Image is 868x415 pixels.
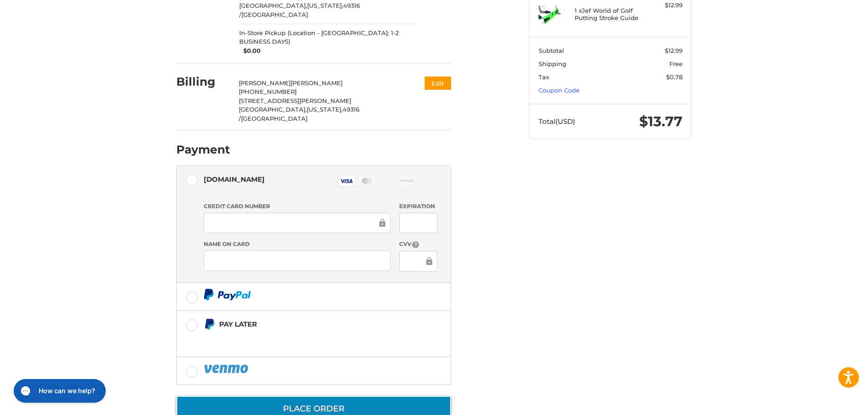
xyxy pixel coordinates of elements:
span: [GEOGRAPHIC_DATA], [239,2,307,9]
span: $13.77 [639,113,683,130]
span: $0.78 [666,73,683,81]
span: 49316 / [239,2,360,18]
span: [US_STATE], [307,106,343,113]
span: Shipping [539,60,566,67]
span: [GEOGRAPHIC_DATA] [241,11,308,18]
h2: Payment [176,143,230,157]
img: PayPal icon [204,363,250,374]
button: Edit [425,77,451,90]
span: [GEOGRAPHIC_DATA] [241,115,308,122]
span: [PERSON_NAME] [239,79,291,87]
label: Name on Card [204,240,390,248]
span: 49316 / [239,106,360,122]
img: PayPal icon [204,289,251,300]
span: Free [669,60,683,67]
span: [STREET_ADDRESS][PERSON_NAME] [239,97,351,104]
a: Coupon Code [539,87,580,94]
iframe: Google Customer Reviews [793,390,868,415]
label: Expiration [399,202,437,210]
iframe: PayPal Message 1 [204,332,394,346]
span: [GEOGRAPHIC_DATA], [239,106,307,113]
span: In-Store Pickup (Location - [GEOGRAPHIC_DATA]: 1-2 BUSINESS DAYS) [239,29,416,46]
h4: 1 x Jef World of Golf Putting Stroke Guide [575,7,644,22]
div: Pay Later [219,317,394,332]
img: Pay Later icon [204,318,215,330]
span: [PHONE_NUMBER] [239,88,297,95]
span: Tax [539,73,549,81]
span: Total (USD) [539,117,575,126]
label: Credit Card Number [204,202,390,210]
span: $12.99 [665,47,683,54]
span: Subtotal [539,47,564,54]
h2: Billing [176,75,230,89]
span: [PERSON_NAME] [291,79,343,87]
span: [US_STATE], [307,2,343,9]
iframe: Gorgias live chat messenger [9,376,108,406]
label: CVV [399,240,437,249]
div: $12.99 [647,1,683,10]
span: $0.00 [239,46,261,56]
div: [DOMAIN_NAME] [204,172,265,187]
